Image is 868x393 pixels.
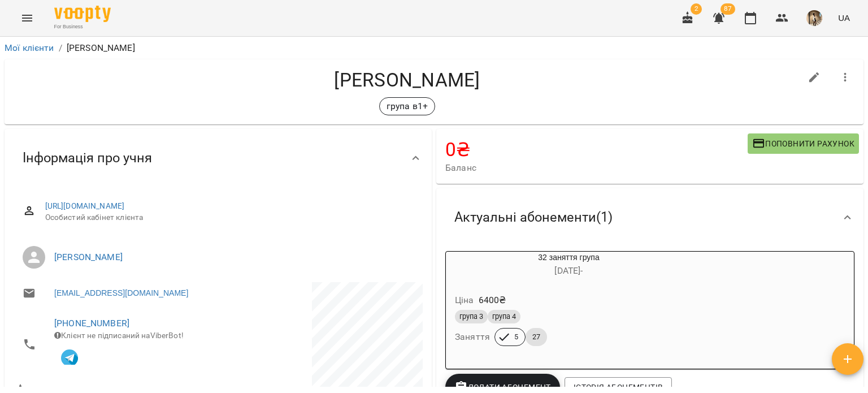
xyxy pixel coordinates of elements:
[526,332,547,342] span: 27
[67,41,135,55] p: [PERSON_NAME]
[54,252,123,262] a: [PERSON_NAME]
[54,318,129,329] a: [PHONE_NUMBER]
[61,349,78,366] img: Telegram
[455,329,490,345] h6: Заняття
[14,68,801,92] h4: [PERSON_NAME]
[379,97,435,115] div: група в1+
[54,23,111,31] span: For Business
[748,133,859,154] button: Поповнити рахунок
[54,341,85,372] button: Клієнт підписаний на VooptyBot
[436,188,863,247] div: Актуальні абонементи(1)
[721,3,735,15] span: 87
[806,10,822,26] img: 2a62ede1beb3f2f8ac37e3d35552d8e0.jpg
[54,331,184,340] span: Клієнт не підписаний на ViberBot!
[14,5,41,32] button: Menu
[5,41,863,55] nav: breadcrumb
[54,6,111,22] img: Voopty Logo
[23,149,152,167] span: Інформація про учня
[446,252,692,360] button: 32 заняття група[DATE]- Ціна6400₴група 3група 4Заняття527
[554,265,583,276] span: [DATE] -
[507,332,525,342] span: 5
[54,287,188,299] a: [EMAIL_ADDRESS][DOMAIN_NAME]
[59,41,62,55] li: /
[445,161,748,175] span: Баланс
[479,293,506,307] p: 6400 ₴
[838,12,850,24] span: UA
[387,100,428,113] p: група в1+
[454,209,613,226] span: Актуальні абонементи ( 1 )
[455,292,474,308] h6: Ціна
[446,252,692,279] div: 32 заняття група
[45,201,125,210] a: [URL][DOMAIN_NAME]
[691,3,702,15] span: 2
[45,212,414,223] span: Особистий кабінет клієнта
[445,138,748,161] h4: 0 ₴
[5,129,432,187] div: Інформація про учня
[834,7,854,28] button: UA
[752,137,854,150] span: Поповнити рахунок
[488,312,520,322] span: група 4
[5,42,54,53] a: Мої клієнти
[455,312,488,322] span: група 3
